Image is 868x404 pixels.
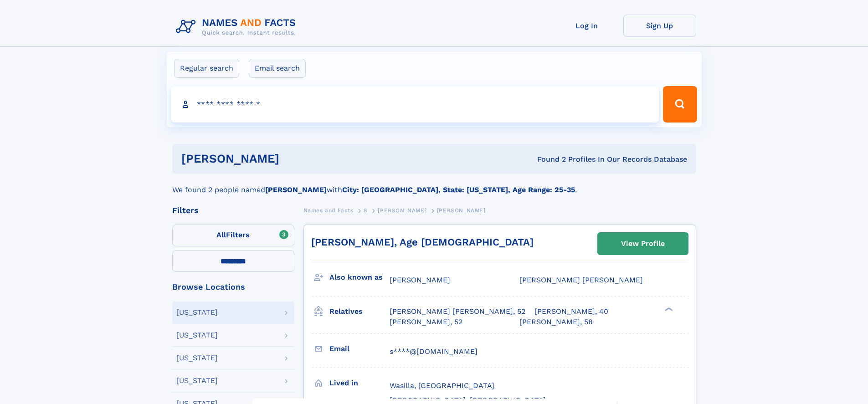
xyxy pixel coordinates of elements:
[378,205,426,216] a: [PERSON_NAME]
[171,86,659,123] input: search input
[216,230,226,239] span: All
[249,59,306,78] label: Email search
[329,375,390,391] h3: Lived in
[364,205,368,216] a: S
[342,185,575,194] b: City: [GEOGRAPHIC_DATA], State: [US_STATE], Age Range: 25-35
[172,283,294,291] div: Browse Locations
[390,317,462,327] a: [PERSON_NAME], 52
[378,207,426,214] span: [PERSON_NAME]
[172,206,294,215] div: Filters
[437,207,486,214] span: [PERSON_NAME]
[176,309,218,316] div: [US_STATE]
[172,174,696,195] div: We found 2 people named with .
[550,15,623,37] a: Log In
[408,154,687,164] div: Found 2 Profiles In Our Records Database
[598,233,688,255] a: View Profile
[181,153,408,164] h1: [PERSON_NAME]
[390,276,450,284] span: [PERSON_NAME]
[176,354,218,362] div: [US_STATE]
[621,233,665,254] div: View Profile
[176,332,218,339] div: [US_STATE]
[303,205,354,216] a: Names and Facts
[172,15,303,39] img: Logo Names and Facts
[265,185,327,194] b: [PERSON_NAME]
[663,86,697,123] button: Search Button
[329,270,390,285] h3: Also known as
[519,317,593,327] a: [PERSON_NAME], 58
[329,304,390,319] h3: Relatives
[174,59,239,78] label: Regular search
[623,15,696,37] a: Sign Up
[176,377,218,384] div: [US_STATE]
[390,381,494,390] span: Wasilla, [GEOGRAPHIC_DATA]
[311,236,534,248] a: [PERSON_NAME], Age [DEMOGRAPHIC_DATA]
[390,307,525,317] a: [PERSON_NAME] [PERSON_NAME], 52
[364,207,368,214] span: S
[534,307,608,317] a: [PERSON_NAME], 40
[329,341,390,357] h3: Email
[519,276,643,284] span: [PERSON_NAME] [PERSON_NAME]
[663,307,673,312] div: ❯
[172,225,294,246] label: Filters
